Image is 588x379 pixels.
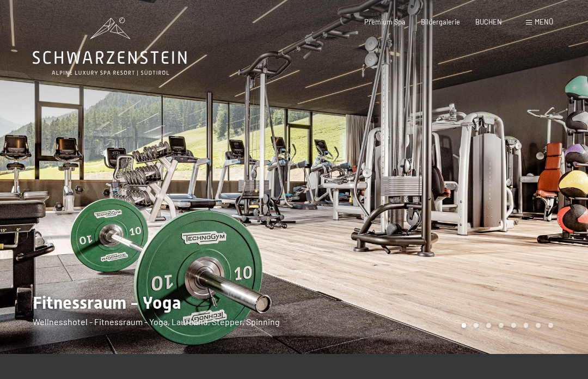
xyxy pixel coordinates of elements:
[524,323,529,328] div: Carousel Page 6
[499,323,504,328] div: Carousel Page 4
[364,17,406,26] a: Premium Spa
[535,17,553,26] span: Menü
[458,323,553,328] div: Carousel Pagination
[474,323,479,328] div: Carousel Page 2
[536,323,541,328] div: Carousel Page 7
[421,17,460,26] a: Bildergalerie
[548,323,553,328] div: Carousel Page 8
[486,323,491,328] div: Carousel Page 3
[475,17,502,26] a: BUCHEN
[511,323,516,328] div: Carousel Page 5
[462,323,467,328] div: Carousel Page 1 (Current Slide)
